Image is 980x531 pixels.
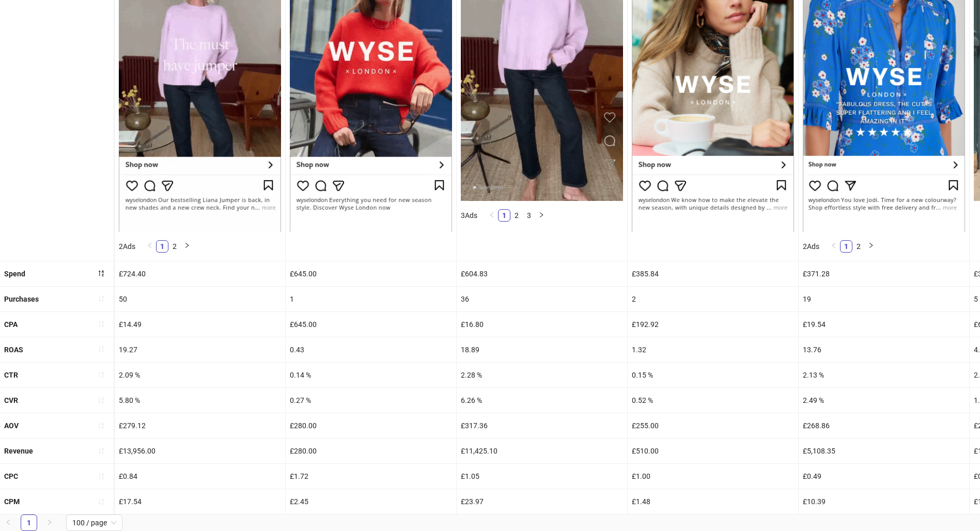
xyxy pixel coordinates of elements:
[486,209,498,222] li: Previous Page
[4,371,18,379] b: CTR
[628,337,798,362] div: 1.32
[21,514,37,531] li: 1
[98,397,105,404] span: sort-ascending
[115,489,285,514] div: £17.54
[499,210,510,221] a: 1
[799,363,969,387] div: 2.13 %
[115,464,285,489] div: £0.84
[799,337,969,362] div: 13.76
[535,209,548,222] button: right
[4,295,39,303] b: Purchases
[628,261,798,286] div: £385.84
[510,209,523,222] li: 2
[538,212,545,218] span: right
[799,312,969,337] div: £19.54
[457,261,627,286] div: £604.83
[156,240,168,253] li: 1
[865,240,877,253] button: right
[144,240,156,253] li: Previous Page
[799,464,969,489] div: £0.49
[799,413,969,438] div: £268.86
[4,346,23,354] b: ROAS
[489,212,495,218] span: left
[115,388,285,413] div: 5.80 %
[72,515,116,530] span: 100 / page
[286,312,456,337] div: £645.00
[286,439,456,463] div: £280.00
[457,312,627,337] div: £16.80
[98,447,105,455] span: sort-ascending
[511,210,522,221] a: 2
[115,413,285,438] div: £279.12
[286,388,456,413] div: 0.27 %
[184,242,190,248] span: right
[4,320,18,329] b: CPA
[498,209,510,222] li: 1
[828,240,840,253] button: left
[457,439,627,463] div: £11,425.10
[144,240,156,253] button: left
[628,464,798,489] div: £1.00
[486,209,498,222] button: left
[21,515,37,530] a: 1
[799,287,969,311] div: 19
[852,240,865,253] li: 2
[4,396,18,404] b: CVR
[831,242,837,248] span: left
[115,337,285,362] div: 19.27
[286,337,456,362] div: 0.43
[168,240,181,253] li: 2
[115,312,285,337] div: £14.49
[98,422,105,429] span: sort-ascending
[840,240,852,253] li: 1
[98,371,105,378] span: sort-ascending
[457,413,627,438] div: £317.36
[98,498,105,505] span: sort-ascending
[799,439,969,463] div: £5,108.35
[868,242,874,248] span: right
[535,209,548,222] li: Next Page
[41,514,58,531] button: right
[119,242,135,251] span: 2 Ads
[286,261,456,286] div: £645.00
[286,413,456,438] div: £280.00
[286,363,456,387] div: 0.14 %
[98,295,105,302] span: sort-ascending
[115,261,285,286] div: £724.40
[457,363,627,387] div: 2.28 %
[457,337,627,362] div: 18.89
[169,241,180,252] a: 2
[98,346,105,353] span: sort-ascending
[841,241,852,252] a: 1
[523,210,535,221] a: 3
[4,472,18,480] b: CPC
[523,209,535,222] li: 3
[457,464,627,489] div: £1.05
[865,240,877,253] li: Next Page
[157,241,168,252] a: 1
[115,287,285,311] div: 50
[628,287,798,311] div: 2
[457,388,627,413] div: 6.26 %
[828,240,840,253] li: Previous Page
[799,261,969,286] div: £371.28
[4,447,33,455] b: Revenue
[115,439,285,463] div: £13,956.00
[46,519,53,525] span: right
[628,413,798,438] div: £255.00
[286,287,456,311] div: 1
[628,489,798,514] div: £1.48
[181,240,193,253] button: right
[98,270,105,277] span: sort-descending
[457,287,627,311] div: 36
[115,363,285,387] div: 2.09 %
[803,242,819,251] span: 2 Ads
[147,242,153,248] span: left
[628,388,798,413] div: 0.52 %
[181,240,193,253] li: Next Page
[286,489,456,514] div: £2.45
[5,519,11,525] span: left
[66,514,122,531] div: Page Size
[628,312,798,337] div: £192.92
[41,514,58,531] li: Next Page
